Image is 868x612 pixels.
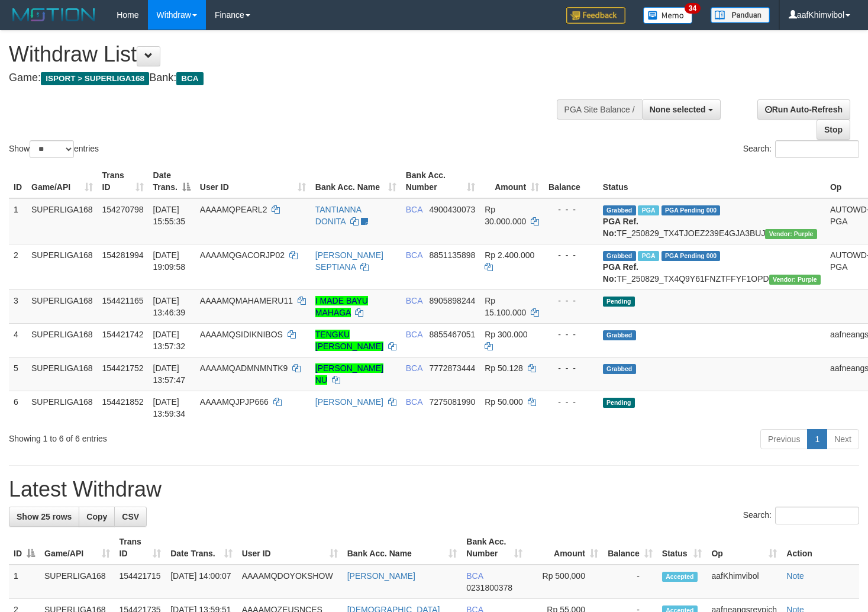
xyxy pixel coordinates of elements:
span: AAAAMQMAHAMERU11 [200,296,293,305]
th: Trans ID: activate to sort column ascending [98,165,149,198]
th: Action [782,531,859,565]
input: Search: [775,140,859,158]
label: Search: [743,507,859,524]
th: Op: activate to sort column ascending [706,531,782,565]
td: AAAAMQDOYOKSHOW [237,565,343,599]
span: [DATE] 13:57:47 [153,363,186,385]
div: - - - [548,295,593,307]
h1: Latest Withdraw [9,478,859,501]
a: Stop [817,120,850,140]
span: Copy 7275081990 to clipboard [429,397,475,407]
div: - - - [548,328,593,340]
span: [DATE] 13:46:39 [153,296,186,317]
span: BCA [406,205,422,214]
th: ID [9,165,27,198]
b: PGA Ref. No: [603,217,638,238]
span: BCA [406,296,422,305]
th: Status: activate to sort column ascending [657,531,707,565]
td: 154421715 [115,565,166,599]
h1: Withdraw List [9,43,567,66]
td: 6 [9,391,27,424]
td: [DATE] 14:00:07 [166,565,237,599]
img: MOTION_logo.png [9,6,99,24]
a: Show 25 rows [9,507,79,527]
th: Date Trans.: activate to sort column ascending [166,531,237,565]
button: None selected [642,99,721,120]
span: CSV [122,512,139,521]
a: Run Auto-Refresh [757,99,850,120]
span: Vendor URL: https://trx4.1velocity.biz [765,229,817,239]
span: Show 25 rows [17,512,72,521]
span: Accepted [662,572,698,582]
span: Copy 8851135898 to clipboard [429,250,475,260]
select: Showentries [30,140,74,158]
span: PGA Pending [662,205,721,215]
span: BCA [176,72,203,85]
td: TF_250829_TX4TJOEZ239E4GJA3BUJ [598,198,825,244]
span: Grabbed [603,205,636,215]
td: SUPERLIGA168 [27,357,98,391]
div: Showing 1 to 6 of 6 entries [9,428,353,444]
th: Trans ID: activate to sort column ascending [115,531,166,565]
a: 1 [807,429,827,449]
span: Rp 50.128 [485,363,523,373]
td: 3 [9,289,27,323]
div: - - - [548,362,593,374]
span: AAAAMQPEARL2 [200,205,267,214]
span: ISPORT > SUPERLIGA168 [41,72,149,85]
th: Balance [544,165,598,198]
input: Search: [775,507,859,524]
span: AAAAMQSIDIKNIBOS [200,330,283,339]
label: Search: [743,140,859,158]
a: Previous [760,429,808,449]
th: ID: activate to sort column descending [9,531,40,565]
span: Grabbed [603,251,636,261]
div: - - - [548,396,593,408]
th: Amount: activate to sort column ascending [480,165,544,198]
img: Button%20Memo.svg [643,7,693,24]
img: panduan.png [711,7,770,23]
a: Copy [79,507,115,527]
a: [PERSON_NAME] NU [315,363,383,385]
span: Copy 8905898244 to clipboard [429,296,475,305]
a: [PERSON_NAME] [347,571,415,581]
th: Game/API: activate to sort column ascending [27,165,98,198]
a: [PERSON_NAME] [315,397,383,407]
span: 154421752 [102,363,144,373]
th: Balance: activate to sort column ascending [603,531,657,565]
a: I MADE BAYU MAHAGA [315,296,368,317]
span: Copy [86,512,107,521]
th: Bank Acc. Number: activate to sort column ascending [401,165,480,198]
span: Grabbed [603,330,636,340]
span: Pending [603,398,635,408]
div: PGA Site Balance / [557,99,642,120]
th: Bank Acc. Number: activate to sort column ascending [462,531,527,565]
span: 154270798 [102,205,144,214]
td: Rp 500,000 [527,565,603,599]
span: Copy 4900430073 to clipboard [429,205,475,214]
span: Rp 30.000.000 [485,205,526,226]
span: Pending [603,297,635,307]
td: SUPERLIGA168 [40,565,115,599]
span: Rp 2.400.000 [485,250,534,260]
td: 1 [9,565,40,599]
span: Marked by aafmaleo [638,205,659,215]
td: 5 [9,357,27,391]
th: Bank Acc. Name: activate to sort column ascending [311,165,401,198]
span: 154421742 [102,330,144,339]
th: Bank Acc. Name: activate to sort column ascending [343,531,462,565]
td: aafKhimvibol [706,565,782,599]
span: AAAAMQJPJP666 [200,397,269,407]
a: Next [827,429,859,449]
span: Vendor URL: https://trx4.1velocity.biz [769,275,821,285]
th: User ID: activate to sort column ascending [195,165,311,198]
td: 4 [9,323,27,357]
a: Note [786,571,804,581]
td: 2 [9,244,27,289]
img: Feedback.jpg [566,7,625,24]
div: - - - [548,204,593,215]
span: Marked by aafnonsreyleab [638,251,659,261]
span: 154281994 [102,250,144,260]
span: BCA [406,397,422,407]
b: PGA Ref. No: [603,262,638,284]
